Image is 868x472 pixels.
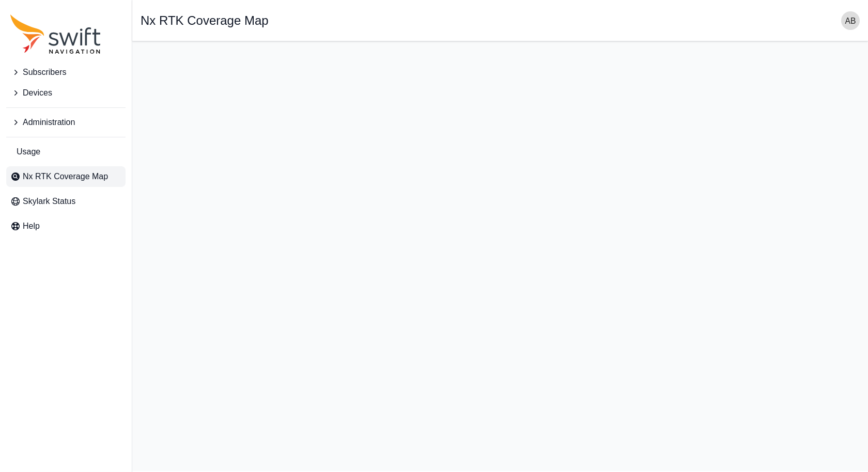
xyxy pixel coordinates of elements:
[841,11,860,30] img: user photo
[141,14,269,27] h1: Nx RTK Coverage Map
[23,66,66,78] span: Subscribers
[6,141,126,162] a: Usage
[141,50,860,463] iframe: RTK Map
[6,112,126,133] button: Administration
[23,87,52,99] span: Devices
[6,83,126,103] button: Devices
[23,116,75,129] span: Administration
[6,191,126,212] a: Skylark Status
[17,146,40,158] span: Usage
[6,62,126,83] button: Subscribers
[23,195,75,208] span: Skylark Status
[23,170,108,183] span: Nx RTK Coverage Map
[6,216,126,237] a: Help
[23,220,40,232] span: Help
[6,166,126,187] a: Nx RTK Coverage Map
